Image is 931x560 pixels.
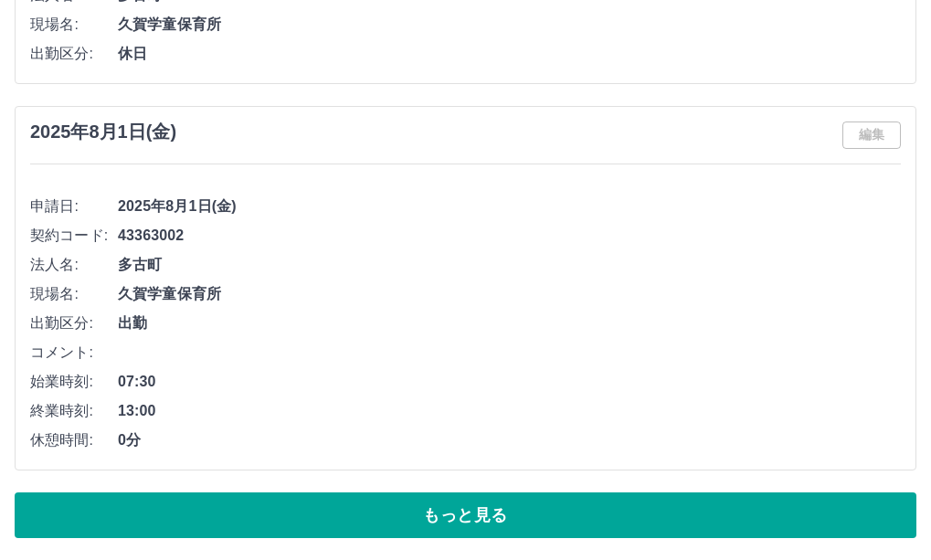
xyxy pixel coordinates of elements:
span: コメント: [30,342,118,364]
span: 契約コード: [30,225,118,247]
span: 出勤区分: [30,43,118,65]
span: 久賀学童保育所 [118,14,901,36]
span: 申請日: [30,195,118,217]
span: 43363002 [118,225,901,247]
span: 0分 [118,429,901,451]
span: 出勤 [118,312,901,334]
span: 法人名: [30,254,118,276]
span: 現場名: [30,14,118,36]
span: 多古町 [118,254,901,276]
span: 現場名: [30,283,118,305]
span: 07:30 [118,371,901,393]
span: 久賀学童保育所 [118,283,901,305]
span: 2025年8月1日(金) [118,195,901,217]
span: 始業時刻: [30,371,118,393]
span: 13:00 [118,400,901,422]
button: もっと見る [15,492,916,538]
span: 終業時刻: [30,400,118,422]
h3: 2025年8月1日(金) [30,122,176,143]
span: 休憩時間: [30,429,118,451]
span: 休日 [118,43,901,65]
span: 出勤区分: [30,312,118,334]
